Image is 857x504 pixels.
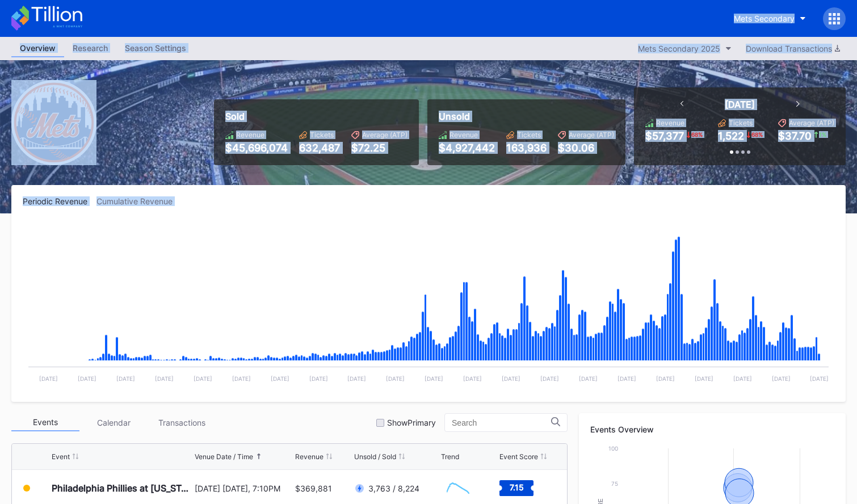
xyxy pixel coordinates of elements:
[225,142,288,154] div: $45,696,074
[11,414,79,431] div: Events
[194,375,212,382] text: [DATE]
[439,142,495,154] div: $4,927,442
[310,131,334,139] div: Tickets
[441,474,475,502] svg: Chart title
[517,131,541,139] div: Tickets
[506,142,547,154] div: 163,936
[718,130,744,142] div: 1,522
[725,99,755,110] div: [DATE]
[789,119,834,127] div: Average (ATP)
[78,375,96,382] text: [DATE]
[351,142,408,154] div: $72.25
[64,40,116,56] div: Research
[579,375,598,382] text: [DATE]
[23,196,96,206] div: Periodic Revenue
[195,452,253,461] div: Venue Date / Time
[750,130,764,139] div: 68 %
[295,484,332,493] div: $369,881
[733,375,752,382] text: [DATE]
[810,375,829,382] text: [DATE]
[52,482,192,494] div: Philadelphia Phillies at [US_STATE] Mets
[23,220,834,390] svg: Chart title
[441,452,459,461] div: Trend
[510,482,524,492] text: 7.15
[452,418,551,427] input: Search
[232,375,251,382] text: [DATE]
[386,375,405,382] text: [DATE]
[734,14,795,23] div: Mets Secondary
[499,452,538,461] div: Event Score
[695,375,713,382] text: [DATE]
[52,452,70,461] div: Event
[632,41,737,56] button: Mets Secondary 2025
[449,131,478,139] div: Revenue
[11,80,96,165] img: New-York-Mets-Transparent.png
[638,44,720,53] div: Mets Secondary 2025
[725,8,814,29] button: Mets Secondary
[590,425,834,434] div: Events Overview
[368,484,419,493] div: 3,763 / 8,224
[617,375,636,382] text: [DATE]
[425,375,443,382] text: [DATE]
[225,111,408,122] div: Sold
[746,44,840,53] div: Download Transactions
[608,445,618,452] text: 100
[79,414,148,431] div: Calendar
[309,375,328,382] text: [DATE]
[772,375,791,382] text: [DATE]
[656,375,675,382] text: [DATE]
[295,452,324,461] div: Revenue
[271,375,289,382] text: [DATE]
[818,130,827,139] div: 1 %
[569,131,614,139] div: Average (ATP)
[39,375,58,382] text: [DATE]
[502,375,520,382] text: [DATE]
[439,111,614,122] div: Unsold
[96,196,182,206] div: Cumulative Revenue
[387,418,436,427] div: Show Primary
[354,452,396,461] div: Unsold / Sold
[656,119,684,127] div: Revenue
[347,375,366,382] text: [DATE]
[64,40,116,57] a: Research
[11,40,64,57] a: Overview
[195,484,293,493] div: [DATE] [DATE], 7:10PM
[645,130,684,142] div: $57,377
[116,40,195,57] a: Season Settings
[116,40,195,56] div: Season Settings
[690,130,704,139] div: 68 %
[558,142,614,154] div: $30.06
[778,130,812,142] div: $37.70
[148,414,216,431] div: Transactions
[740,41,846,56] button: Download Transactions
[362,131,408,139] div: Average (ATP)
[155,375,174,382] text: [DATE]
[540,375,559,382] text: [DATE]
[611,480,618,487] text: 75
[729,119,753,127] div: Tickets
[463,375,482,382] text: [DATE]
[236,131,264,139] div: Revenue
[116,375,135,382] text: [DATE]
[299,142,340,154] div: 632,487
